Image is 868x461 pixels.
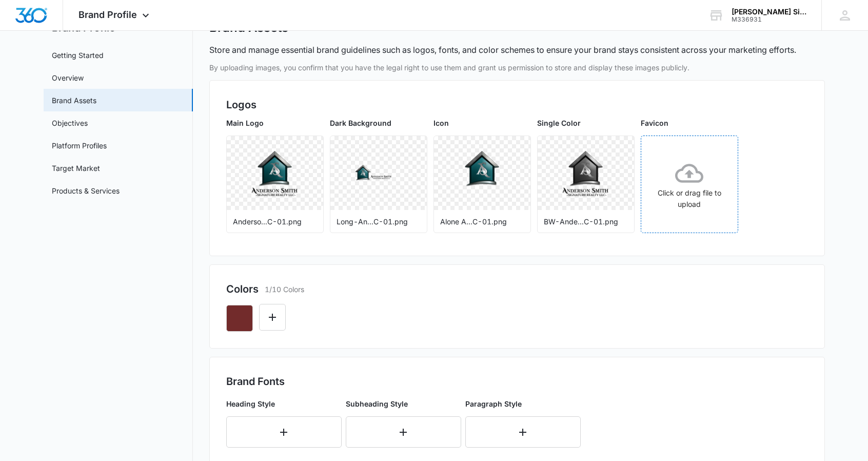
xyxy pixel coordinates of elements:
p: Dark Background [330,118,427,128]
img: User uploaded logo [446,137,518,209]
img: User uploaded logo [342,157,415,189]
p: Subheading Style [346,398,461,409]
a: Objectives [52,118,88,128]
h2: Brand Fonts [226,374,808,389]
p: Main Logo [226,118,324,128]
a: Products & Services [52,185,120,196]
img: User uploaded logo [239,137,311,209]
p: Paragraph Style [465,398,581,409]
p: Icon [433,118,531,128]
p: 1/10 Colors [265,284,304,295]
p: Single Color [537,118,635,128]
p: Favicon [641,118,738,128]
div: Click or drag file to upload [641,159,738,210]
h2: Logos [226,97,808,112]
span: Brand Profile [78,9,137,20]
div: account name [732,8,806,16]
a: Getting Started [52,50,104,61]
a: Overview [52,72,84,83]
p: Anderso...C-01.png [233,216,317,227]
p: BW-Ande...C-01.png [544,216,628,227]
p: Long-An...C-01.png [337,216,421,227]
p: Alone A...C-01.png [440,216,524,227]
h2: Colors [226,281,259,297]
a: Brand Assets [52,95,96,106]
p: Store and manage essential brand guidelines such as logos, fonts, and color schemes to ensure you... [209,44,796,56]
button: Remove [226,305,253,332]
span: Click or drag file to upload [641,136,738,233]
button: Edit Color [259,304,286,331]
div: account id [732,16,806,23]
img: User uploaded logo [549,137,622,209]
a: Platform Profiles [52,140,107,151]
a: Target Market [52,163,100,174]
p: By uploading images, you confirm that you have the legal right to use them and grant us permissio... [209,62,825,73]
p: Heading Style [226,398,342,409]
